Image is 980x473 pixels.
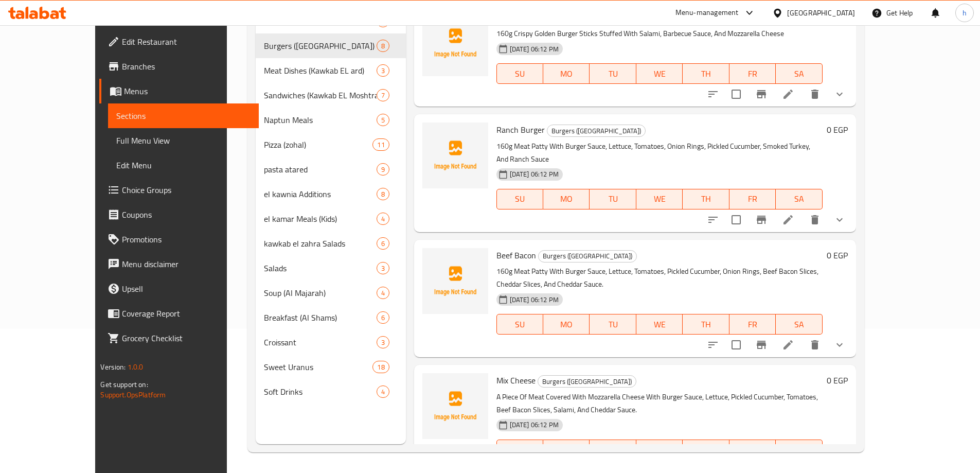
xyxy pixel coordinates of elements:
div: items [377,89,389,101]
span: 6 [377,239,389,249]
span: TU [594,191,632,206]
svg: Show Choices [833,214,846,226]
button: delete [803,207,827,232]
div: items [377,64,389,77]
span: 8 [377,41,389,51]
span: TH [687,317,725,332]
a: Edit menu item [782,339,794,351]
span: Edit Restaurant [122,36,251,48]
span: Breakfast (Al Shams) [264,311,376,324]
div: items [377,213,389,225]
span: MO [547,317,585,332]
h6: 0 EGP [827,248,848,262]
div: items [377,336,389,348]
button: TU [590,189,636,209]
button: SU [496,314,543,335]
span: Pizza (zohal) [264,138,372,151]
div: Pizza (zohal)11 [256,132,406,157]
button: SA [776,189,822,209]
div: Meat Dishes (Kawkab EL ard)3 [256,58,406,83]
div: Croissant3 [256,330,406,355]
span: Edit Menu [116,159,251,171]
span: [DATE] 06:12 PM [506,44,563,54]
div: Soft Drinks [264,386,376,398]
span: SA [780,442,818,457]
a: Menu disclaimer [99,252,259,276]
button: show more [827,82,852,107]
span: SU [501,442,539,457]
span: 7 [377,91,389,100]
span: Burgers ([GEOGRAPHIC_DATA]) [547,125,645,137]
span: Soup (Al Majarah) [264,287,376,299]
button: FR [729,314,776,335]
span: kawkab el zahra Salads [264,237,376,250]
div: Burgers ([GEOGRAPHIC_DATA])8 [256,33,406,58]
button: TH [683,314,729,335]
span: FR [734,191,772,206]
span: 4 [377,288,389,298]
button: FR [729,189,776,209]
div: Burgers (Mars) [547,125,646,137]
h6: 0 EGP [827,373,848,388]
span: Salads [264,262,376,274]
button: TU [590,440,636,460]
div: Burgers (Mars) [538,375,636,388]
a: Coverage Report [99,301,259,326]
button: MO [543,189,590,209]
button: SA [776,440,822,460]
button: FR [729,63,776,84]
a: Branches [99,54,259,79]
span: TU [594,317,632,332]
div: items [377,287,389,299]
div: Sandwiches (Kawkab EL Moshtra)7 [256,83,406,108]
span: Upsell [122,283,251,295]
span: Croissant [264,336,376,348]
span: SA [780,66,818,81]
button: sort-choices [701,82,725,107]
span: Burgers ([GEOGRAPHIC_DATA]) [538,376,636,388]
span: [DATE] 06:12 PM [506,420,563,430]
span: WE [640,442,679,457]
img: Mix Cheese [422,373,488,439]
span: Sandwiches (Kawkab EL Moshtra) [264,89,376,101]
div: items [372,361,389,373]
span: 4 [377,387,389,397]
span: TH [687,442,725,457]
div: [GEOGRAPHIC_DATA] [787,7,855,19]
a: Grocery Checklist [99,326,259,351]
div: items [377,311,389,324]
div: Soft Drinks4 [256,379,406,404]
span: pasta atared [264,163,376,176]
button: WE [636,63,683,84]
span: TU [594,442,632,457]
span: FR [734,442,772,457]
a: Edit Restaurant [99,29,259,54]
a: Promotions [99,227,259,252]
span: Grocery Checklist [122,332,251,344]
span: Coverage Report [122,307,251,320]
h6: 0 EGP [827,122,848,137]
button: SU [496,189,543,209]
span: Burgers ([GEOGRAPHIC_DATA]) [264,40,376,52]
span: Full Menu View [116,134,251,147]
span: FR [734,317,772,332]
button: show more [827,207,852,232]
div: Sweet Uranus18 [256,355,406,379]
button: sort-choices [701,207,725,232]
a: Menus [99,79,259,103]
span: Meat Dishes (Kawkab EL ard) [264,64,376,77]
span: Select to update [725,209,747,231]
span: Menu disclaimer [122,258,251,270]
button: Branch-specific-item [749,82,774,107]
span: 3 [377,66,389,76]
span: el kamar Meals (Kids) [264,213,376,225]
div: items [377,262,389,274]
div: items [377,40,389,52]
button: FR [729,440,776,460]
button: show more [827,332,852,357]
